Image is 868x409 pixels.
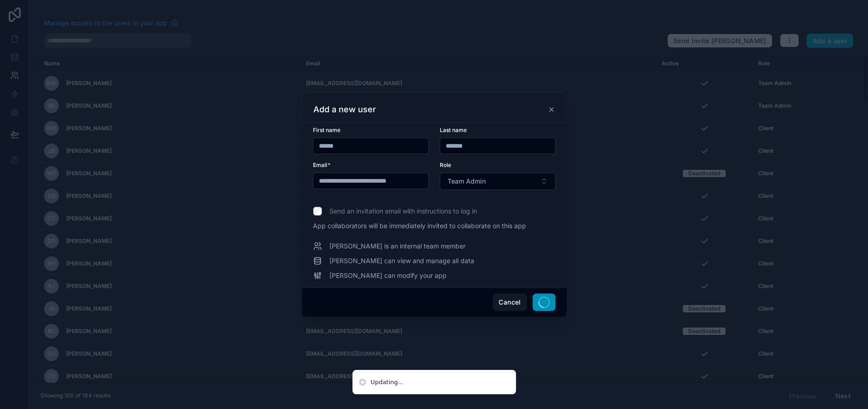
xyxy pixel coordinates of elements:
[329,242,465,251] span: [PERSON_NAME] is an internal team member
[371,378,404,387] div: Updating...
[313,104,376,115] h3: Add a new user
[313,221,556,230] span: App collaborators will be immediately invited to collaborate on this app
[440,127,467,133] span: Last name
[329,271,447,280] span: [PERSON_NAME] can modify your app
[329,256,474,265] span: [PERSON_NAME] can view and manage all data
[313,207,322,216] input: Send an invitation email with instructions to log in
[329,207,477,216] span: Send an invitation email with instructions to log in
[440,161,451,168] span: Role
[440,173,556,190] button: Select Button
[313,161,327,168] span: Email
[313,127,340,133] span: First name
[493,294,527,311] button: Cancel
[448,177,486,186] span: Team Admin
